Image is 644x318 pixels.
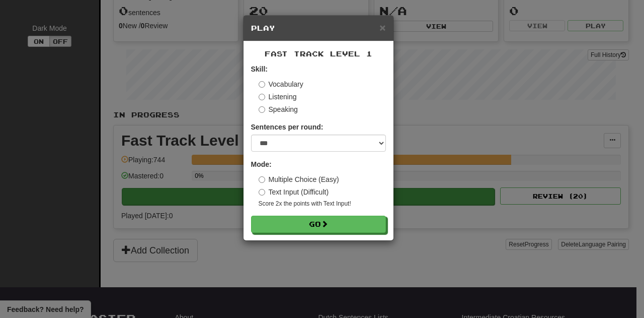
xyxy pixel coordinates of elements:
button: Go [251,216,386,233]
strong: Skill: [251,65,268,73]
span: Fast Track Level 1 [265,49,372,58]
h5: Play [251,23,386,33]
label: Speaking [259,104,298,114]
input: Listening [259,94,265,100]
label: Listening [259,92,297,102]
label: Text Input (Difficult) [259,187,329,197]
input: Vocabulary [259,81,265,88]
strong: Mode: [251,160,272,168]
input: Text Input (Difficult) [259,189,265,196]
input: Speaking [259,106,265,113]
button: Close [379,22,385,33]
label: Vocabulary [259,79,303,89]
small: Score 2x the points with Text Input ! [259,200,386,208]
label: Multiple Choice (Easy) [259,174,339,184]
span: × [379,22,385,33]
input: Multiple Choice (Easy) [259,176,265,183]
label: Sentences per round: [251,122,324,132]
